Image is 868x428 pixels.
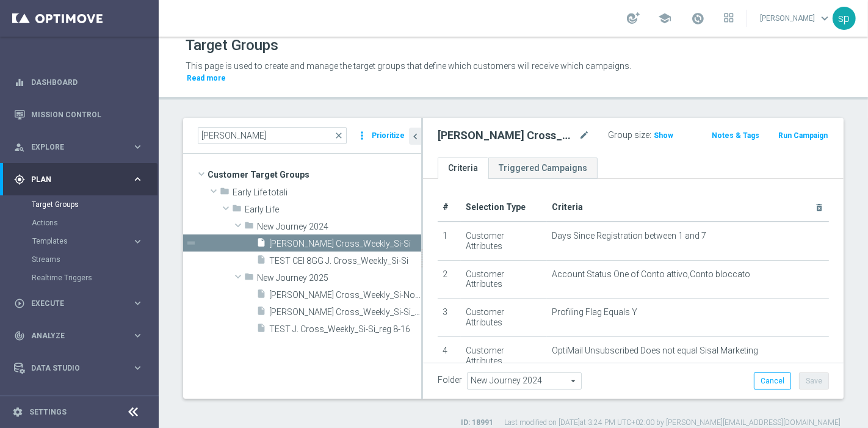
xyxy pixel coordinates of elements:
span: TEST J. Cross_Weekly_Si-Si_reg 8-16 [269,324,421,335]
span: Account Status One of Conto attivo,Conto bloccato [552,269,750,280]
button: Mission Control [13,110,144,120]
i: keyboard_arrow_right [132,330,143,341]
span: Analyze [31,332,132,339]
td: 2 [438,260,461,299]
button: gps_fixed Plan keyboard_arrow_right [13,175,144,184]
button: person_search Explore keyboard_arrow_right [13,142,144,152]
span: J. Cross_Weekly_Si-Si_reg 8-16 [269,307,421,317]
i: insert_drive_file [256,306,266,320]
td: 4 [438,336,461,375]
div: sp [833,7,856,30]
span: Early Life totali [233,187,421,198]
button: Templates keyboard_arrow_right [32,236,144,246]
span: Profiling Flag Equals Y [552,307,637,317]
span: Customer Target Groups [208,166,421,183]
span: Show [654,131,674,140]
button: Data Studio keyboard_arrow_right [13,363,144,373]
i: chevron_left [410,131,421,142]
i: insert_drive_file [256,255,266,269]
div: Explore [14,142,132,153]
i: settings [12,407,23,418]
i: gps_fixed [14,174,25,185]
i: keyboard_arrow_right [132,362,143,374]
button: play_circle_outline Execute keyboard_arrow_right [13,299,144,308]
i: lightbulb [14,395,25,406]
td: Customer Attributes [461,299,547,337]
td: 1 [438,222,461,260]
a: Criteria [438,158,488,179]
span: Early Life [245,205,421,215]
label: ID: 18991 [461,418,493,428]
a: Streams [32,255,127,264]
i: keyboard_arrow_right [132,173,143,185]
a: Actions [32,218,127,228]
div: Optibot [14,384,143,416]
td: Customer Attributes [461,336,547,375]
i: more_vert [356,127,368,144]
span: school [658,12,671,25]
a: Settings [29,408,67,416]
label: Folder [438,375,462,385]
span: Execute [31,300,132,307]
button: equalizer Dashboard [13,78,144,87]
span: keyboard_arrow_down [818,12,831,25]
div: Templates [32,232,157,250]
div: track_changes Analyze keyboard_arrow_right [13,331,144,341]
i: equalizer [14,77,25,88]
i: insert_drive_file [256,238,266,252]
i: play_circle_outline [14,298,25,309]
a: Triggered Campaigns [488,158,598,179]
i: track_changes [14,330,25,341]
div: Templates [32,238,132,245]
span: New Journey 2024 [257,222,421,232]
div: Data Studio [14,363,132,374]
div: Mission Control [14,98,143,131]
a: Optibot [31,384,128,416]
i: folder [232,203,242,217]
span: Templates [32,238,120,245]
button: Cancel [754,372,791,390]
a: Dashboard [31,66,143,98]
i: insert_drive_file [256,323,266,337]
a: Target Groups [32,200,127,209]
i: keyboard_arrow_right [132,236,143,247]
i: mode_edit [579,128,590,143]
span: Days Since Registration between 1 and 7 [552,231,706,241]
label: : [650,130,652,140]
a: Mission Control [31,98,143,131]
i: person_search [14,142,25,153]
div: Target Groups [32,195,157,214]
td: Customer Attributes [461,222,547,260]
span: Criteria [552,202,583,212]
a: [PERSON_NAME]keyboard_arrow_down [759,9,833,27]
td: Customer Attributes [461,260,547,299]
i: folder [220,186,230,200]
label: Last modified on [DATE] at 3:24 PM UTC+02:00 by [PERSON_NAME][EMAIL_ADDRESS][DOMAIN_NAME] [504,418,841,428]
i: folder [244,272,254,286]
input: Quick find group or folder [198,127,347,144]
button: Run Campaign [777,129,829,142]
i: keyboard_arrow_right [132,141,143,153]
span: Plan [31,176,132,183]
button: chevron_left [409,128,421,145]
button: Read more [186,71,227,85]
h1: Target Groups [186,37,278,54]
button: Prioritize [370,128,407,144]
span: J. Cross_Weekly_Si-No_reg 8-16 [269,290,421,300]
th: Selection Type [461,194,547,222]
label: Group size [609,130,650,140]
i: folder [244,220,254,234]
span: This page is used to create and manage the target groups that define which customers will receive... [186,61,631,71]
span: TEST CEI 8GG J. Cross_Weekly_Si-Si [269,256,421,266]
div: Analyze [14,330,132,341]
span: Explore [31,143,132,151]
th: # [438,194,461,222]
h2: [PERSON_NAME] Cross_Weekly_Si-Si [438,128,577,143]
